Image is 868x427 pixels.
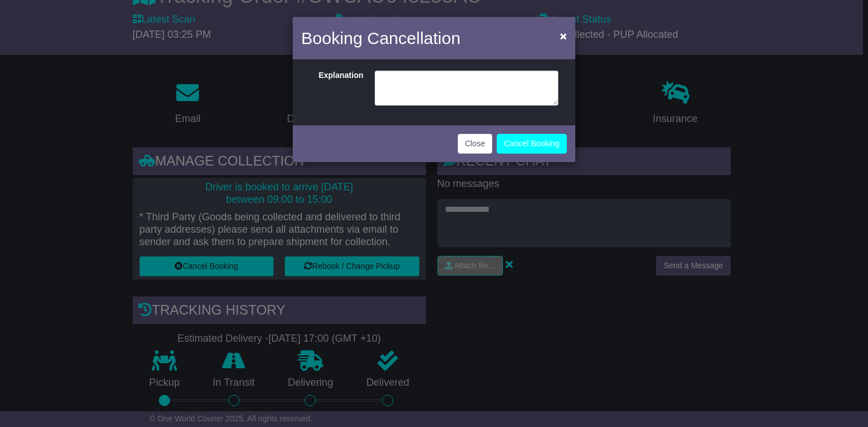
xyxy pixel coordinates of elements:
[301,25,461,51] h4: Booking Cancellation
[560,29,567,42] span: ×
[304,71,369,103] label: Explanation
[458,134,493,154] button: Close
[554,24,572,47] button: Close
[497,134,567,154] button: Cancel Booking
